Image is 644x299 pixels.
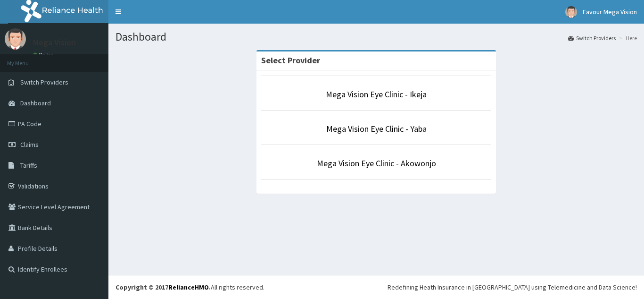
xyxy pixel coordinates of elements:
[326,89,427,100] a: Mega Vision Eye Clinic - Ikeja
[388,282,637,292] div: Redefining Heath Insurance in [GEOGRAPHIC_DATA] using Telemedicine and Data Science!
[33,51,56,58] a: Online
[33,38,76,47] p: Mega Vision
[261,55,320,66] strong: Select Provider
[317,158,436,169] a: Mega Vision Eye Clinic - Akowonjo
[5,28,26,50] img: User Image
[565,6,577,18] img: User Image
[108,275,644,299] footer: All rights reserved.
[326,123,427,134] a: Mega Vision Eye Clinic - Yaba
[20,140,39,149] span: Claims
[116,283,211,291] strong: Copyright © 2017 .
[568,34,616,42] a: Switch Providers
[168,283,209,291] a: RelianceHMO
[583,8,637,16] span: Favour Mega Vision
[20,78,68,86] span: Switch Providers
[116,31,637,43] h1: Dashboard
[617,34,637,42] li: Here
[20,161,37,170] span: Tariffs
[20,99,51,107] span: Dashboard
